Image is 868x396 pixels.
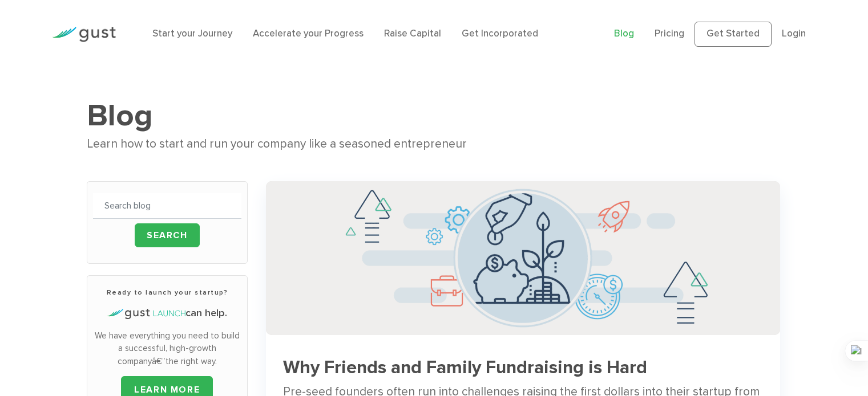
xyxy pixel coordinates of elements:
[152,28,232,39] a: Start your Journey
[93,306,241,321] h4: can help.
[93,193,241,219] input: Search blog
[93,329,241,368] p: We have everything you need to build a successful, high-growth companyâ€”the right way.
[384,28,441,39] a: Raise Capital
[655,28,684,39] a: Pricing
[253,28,364,39] a: Accelerate your Progress
[87,134,781,154] div: Learn how to start and run your company like a seasoned entrepreneur
[87,97,781,134] h1: Blog
[614,28,634,39] a: Blog
[782,28,806,39] a: Login
[266,181,780,335] img: Successful Startup Founders Invest In Their Own Ventures 0742d64fd6a698c3cfa409e71c3cc4e5620a7e72...
[462,28,538,39] a: Get Incorporated
[93,287,241,297] h3: Ready to launch your startup?
[695,22,772,47] a: Get Started
[52,27,116,42] img: Gust Logo
[283,358,763,378] h3: Why Friends and Family Fundraising is Hard
[135,223,200,247] input: Search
